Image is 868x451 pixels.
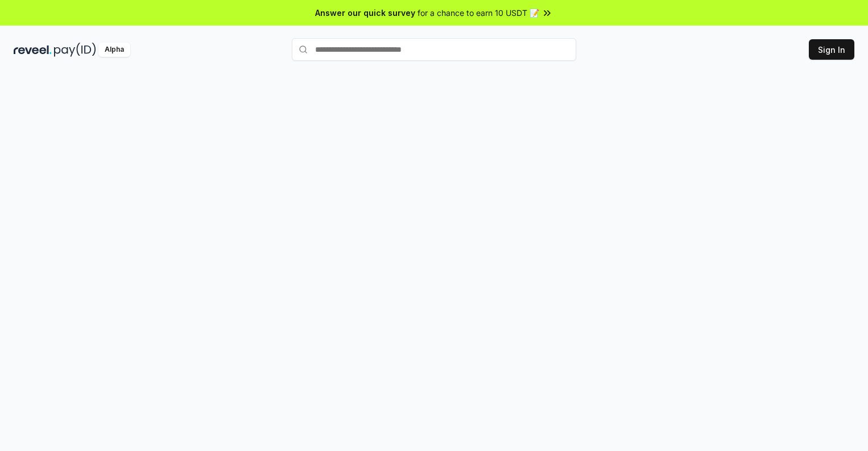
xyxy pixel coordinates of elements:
[809,39,854,60] button: Sign In
[418,7,539,19] span: for a chance to earn 10 USDT 📝
[14,43,52,57] img: reveel_dark
[98,43,130,57] div: Alpha
[54,43,96,57] img: pay_id
[315,7,415,19] span: Answer our quick survey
